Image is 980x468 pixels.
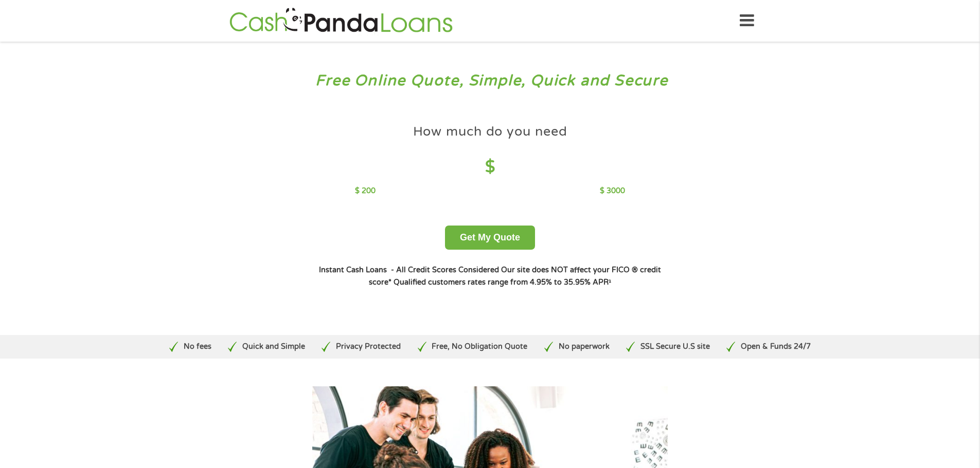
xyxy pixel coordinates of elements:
[336,341,401,352] p: Privacy Protected
[640,341,710,352] p: SSL Secure U.S site
[319,266,499,274] strong: Instant Cash Loans - All Credit Scores Considered
[369,266,661,287] strong: Our site does NOT affect your FICO ® credit score*
[600,185,625,197] p: $ 3000
[394,278,611,287] strong: Qualified customers rates range from 4.95% to 35.95% APR¹
[30,71,951,90] h3: Free Online Quote, Simple, Quick and Secure
[242,341,305,352] p: Quick and Simple
[559,341,610,352] p: No paperwork
[445,226,535,250] button: Get My Quote
[432,341,527,352] p: Free, No Obligation Quote
[226,6,456,35] img: GetLoanNow Logo
[741,341,811,352] p: Open & Funds 24/7
[355,185,376,197] p: $ 200
[413,123,567,140] h4: How much do you need
[355,157,625,178] h4: $
[184,341,211,352] p: No fees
